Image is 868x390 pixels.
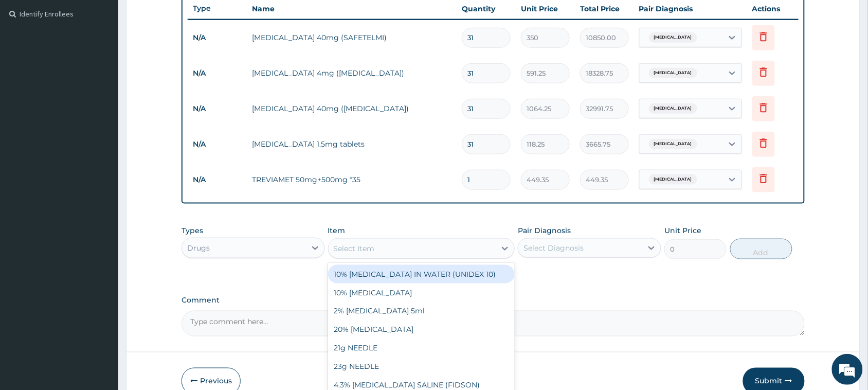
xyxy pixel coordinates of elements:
textarea: Type your message and hit 'Enter' [5,281,196,317]
div: Drugs [187,243,210,253]
label: Pair Diagnosis [518,225,571,236]
div: 21g NEEDLE [328,339,515,358]
td: N/A [188,99,247,118]
td: N/A [188,135,247,154]
td: N/A [188,28,247,47]
div: Select Item [334,243,375,254]
label: Item [328,225,346,236]
span: We're online! [60,130,142,234]
span: [MEDICAL_DATA] [649,32,697,43]
td: [MEDICAL_DATA] 40mg (SAFETELMI) [247,27,457,48]
label: Unit Price [664,225,701,236]
td: N/A [188,64,247,83]
td: [MEDICAL_DATA] 40mg ([MEDICAL_DATA]) [247,98,457,119]
td: [MEDICAL_DATA] 1.5mg tablets [247,134,457,154]
div: 10% [MEDICAL_DATA] [328,283,515,302]
span: [MEDICAL_DATA] [649,68,697,78]
div: 23g NEEDLE [328,358,515,376]
div: 2% [MEDICAL_DATA] 5ml [328,302,515,321]
span: [MEDICAL_DATA] [649,174,697,185]
span: [MEDICAL_DATA] [649,139,697,149]
button: Add [730,239,792,259]
div: Minimize live chat window [169,5,193,30]
label: Types [182,226,203,235]
div: 20% [MEDICAL_DATA] [328,321,515,339]
img: d_794563401_company_1708531726252_794563401 [19,51,42,77]
div: Chat with us now [53,58,173,71]
label: Comment [182,296,805,305]
div: 10% [MEDICAL_DATA] IN WATER (UNIDEX 10) [328,265,515,283]
td: TREVIAMET 50mg+500mg *35 [247,169,457,190]
td: [MEDICAL_DATA] 4mg ([MEDICAL_DATA]) [247,63,457,83]
span: [MEDICAL_DATA] [649,103,697,114]
td: N/A [188,170,247,189]
div: Select Diagnosis [523,243,584,253]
